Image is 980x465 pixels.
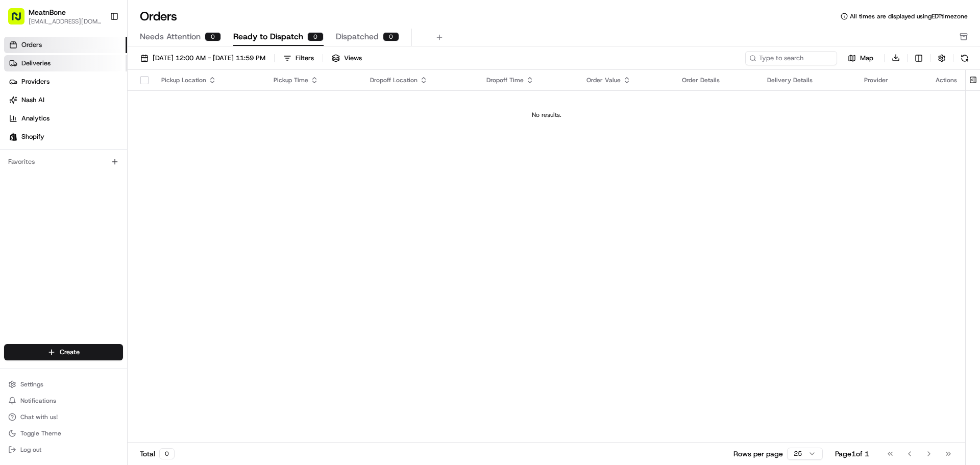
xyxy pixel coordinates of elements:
[136,51,270,65] button: [DATE] 12:00 AM - [DATE] 11:59 PM
[4,92,127,108] a: Nash AI
[682,76,751,84] div: Order Details
[296,54,314,63] div: Filters
[4,55,127,71] a: Deliveries
[90,186,111,194] span: [DATE]
[835,449,869,459] div: Page 1 of 1
[20,159,29,167] img: 1736555255976-a54dd68f-1ca7-489b-9aae-adbdc363a1c4
[159,448,175,459] div: 0
[96,228,164,238] span: API Documentation
[20,397,56,405] span: Notifications
[21,40,42,50] span: Orders
[4,377,123,391] button: Settings
[32,186,83,194] span: [PERSON_NAME]
[4,410,123,424] button: Chat with us!
[140,8,177,25] h1: Orders
[274,76,354,84] div: Pickup Time
[27,66,168,77] input: Clear
[20,413,58,421] span: Chat with us!
[153,54,265,63] span: [DATE] 12:00 AM - [DATE] 11:59 PM
[82,224,168,242] a: 💻API Documentation
[745,51,837,65] input: Type to search
[4,154,123,170] div: Favorites
[850,12,968,20] span: All times are displayed using EDT timezone
[233,31,303,43] span: Ready to Dispatch
[4,426,123,440] button: Toggle Theme
[116,158,137,166] span: [DATE]
[344,54,362,63] span: Views
[21,77,50,86] span: Providers
[86,229,94,237] div: 💻
[10,97,29,116] img: 1736555255976-a54dd68f-1ca7-489b-9aae-adbdc363a1c4
[21,95,44,105] span: Nash AI
[864,76,919,84] div: Provider
[21,132,44,141] span: Shopify
[10,229,18,237] div: 📗
[4,4,106,29] button: MeatnBone[EMAIL_ADDRESS][DOMAIN_NAME]
[20,446,41,454] span: Log out
[336,31,379,43] span: Dispatched
[4,129,127,145] a: Shopify
[21,97,40,116] img: 8571987876998_91fb9ceb93ad5c398215_72.jpg
[205,32,221,41] div: 0
[279,51,318,65] button: Filters
[958,51,972,65] button: Refresh
[20,380,43,388] span: Settings
[10,41,186,57] p: Welcome 👋
[586,76,666,84] div: Order Value
[4,344,123,360] button: Create
[158,131,186,143] button: See all
[60,348,80,357] span: Create
[841,52,880,64] button: Map
[10,133,68,141] div: Past conversations
[72,253,124,261] a: Powered byPylon
[140,31,201,43] span: Needs Attention
[4,74,127,90] a: Providers
[85,186,88,194] span: •
[10,149,27,168] img: Wisdom Oko
[733,449,783,459] p: Rows per page
[486,76,570,84] div: Dropoff Time
[21,114,50,123] span: Analytics
[767,76,848,84] div: Delivery Details
[860,54,873,63] span: Map
[46,97,167,108] div: Start new chat
[383,32,399,41] div: 0
[29,17,102,26] button: [EMAIL_ADDRESS][DOMAIN_NAME]
[132,111,961,119] div: No results.
[9,133,17,141] img: Shopify logo
[174,101,186,113] button: Start new chat
[161,76,257,84] div: Pickup Location
[307,32,324,41] div: 0
[21,59,51,68] span: Deliveries
[102,253,124,261] span: Pylon
[10,10,31,31] img: Nash
[32,158,109,166] span: Wisdom [PERSON_NAME]
[20,429,61,437] span: Toggle Theme
[4,443,123,457] button: Log out
[370,76,470,84] div: Dropoff Location
[4,37,127,53] a: Orders
[111,158,114,166] span: •
[140,448,175,459] div: Total
[20,228,78,238] span: Knowledge Base
[4,110,127,127] a: Analytics
[6,224,82,242] a: 📗Knowledge Base
[936,76,957,84] div: Actions
[10,176,27,192] img: Masood Aslam
[29,7,66,17] button: MeatnBone
[20,186,29,194] img: 1736555255976-a54dd68f-1ca7-489b-9aae-adbdc363a1c4
[46,108,140,116] div: We're available if you need us!
[327,51,366,65] button: Views
[4,394,123,408] button: Notifications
